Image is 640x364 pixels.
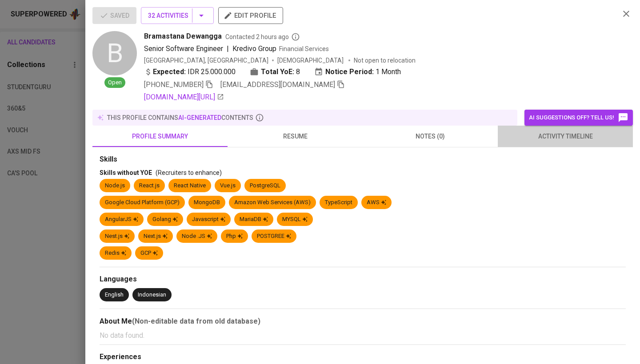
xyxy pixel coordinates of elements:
span: Senior Software Engineer [144,44,223,53]
b: (Non-editable data from old database) [132,317,260,325]
span: Contacted 2 hours ago [225,32,300,41]
a: edit profile [218,12,283,19]
div: Php [226,232,243,241]
div: 1 Month [314,67,401,77]
span: [EMAIL_ADDRESS][DOMAIN_NAME] [220,80,335,89]
span: 8 [296,67,300,77]
div: About Me [100,316,626,327]
span: Skills without YOE [100,169,152,176]
div: Redis [105,249,126,257]
span: Financial Services [279,45,329,52]
div: MYSQL [282,215,308,224]
span: | [227,44,229,54]
div: Javascript [192,215,225,224]
span: profile summary [98,131,222,142]
b: Notice Period: [325,67,374,77]
span: AI suggestions off? Tell us! [529,112,628,123]
span: Open [104,79,125,87]
div: AWS [367,198,386,207]
div: Node.js [105,182,125,190]
button: 32 Activities [141,7,214,24]
span: AI-generated [178,114,221,121]
p: Not open to relocation [354,56,416,65]
div: TypeScript [325,198,352,207]
div: GCP [140,249,158,257]
div: MariaDB [240,215,268,224]
div: Amazon Web Services (AWS) [234,198,311,207]
div: [GEOGRAPHIC_DATA], [GEOGRAPHIC_DATA] [144,56,268,65]
span: [DEMOGRAPHIC_DATA] [277,56,345,65]
button: AI suggestions off? Tell us! [524,110,633,126]
div: B [92,31,137,75]
p: this profile contains contents [107,113,253,122]
div: PostgreSQL [250,182,280,190]
span: resume [233,131,357,142]
div: Nest.js [105,232,129,241]
div: MongoDB [194,198,220,207]
button: edit profile [218,7,283,24]
div: Skills [100,154,626,165]
p: No data found. [100,330,626,341]
div: Golang [152,215,178,224]
span: edit profile [225,10,276,21]
span: [PHONE_NUMBER] [144,80,204,89]
div: Indonesian [138,291,166,299]
span: (Recruiters to enhance) [156,169,222,176]
div: React.js [139,182,160,190]
div: Google Cloud Platform (GCP) [105,198,180,207]
span: Bramastana Dewangga [144,31,222,42]
div: IDR 25.000.000 [144,67,236,77]
b: Total YoE: [261,67,294,77]
div: Node .JS [182,232,212,241]
div: React Native [174,182,206,190]
div: Experiences [100,352,626,362]
div: Next.js [144,232,168,241]
div: Languages [100,274,626,285]
span: 32 Activities [148,10,207,21]
a: [DOMAIN_NAME][URL] [144,92,224,103]
span: Kredivo Group [232,44,276,53]
div: English [105,291,124,299]
div: Vue.js [220,182,236,190]
span: notes (0) [368,131,492,142]
div: AngularJS [105,215,138,224]
b: Expected: [153,67,186,77]
svg: By Batam recruiter [291,32,300,41]
div: POSTGREE [257,232,291,241]
span: activity timeline [503,131,628,142]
